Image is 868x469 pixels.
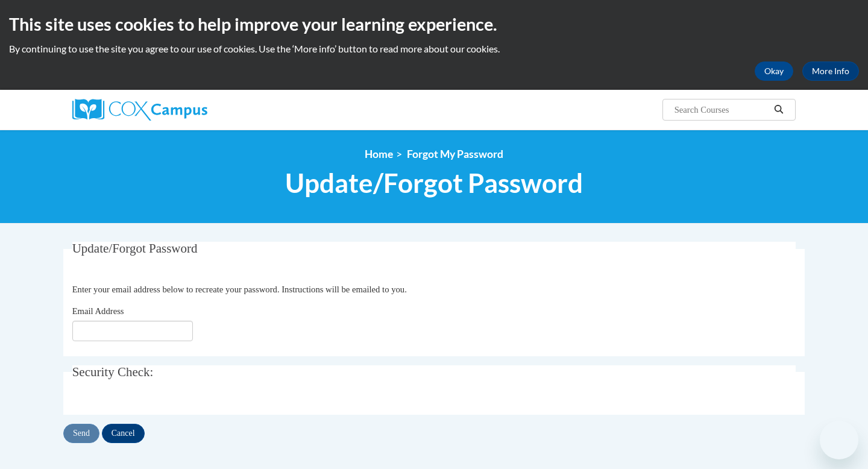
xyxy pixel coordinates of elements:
p: By continuing to use the site you agree to our use of cookies. Use the ‘More info’ button to read... [9,42,859,55]
a: Cox Campus [72,99,301,121]
span: Update/Forgot Password [285,167,583,199]
input: Search Courses [673,102,770,117]
span: Email Address [72,306,124,316]
iframe: Button to launch messaging window [820,421,858,459]
a: More Info [802,61,859,81]
a: Home [365,148,393,160]
span: Forgot My Password [407,148,503,160]
span: Enter your email address below to recreate your password. Instructions will be emailed to you. [72,285,407,294]
button: Search [770,102,788,117]
h2: This site uses cookies to help improve your learning experience. [9,12,859,36]
input: Email [72,321,193,341]
span: Update/Forgot Password [72,241,198,256]
img: Cox Campus [72,99,207,121]
button: Okay [755,61,793,81]
input: Cancel [102,424,145,443]
span: Security Check: [72,365,154,379]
